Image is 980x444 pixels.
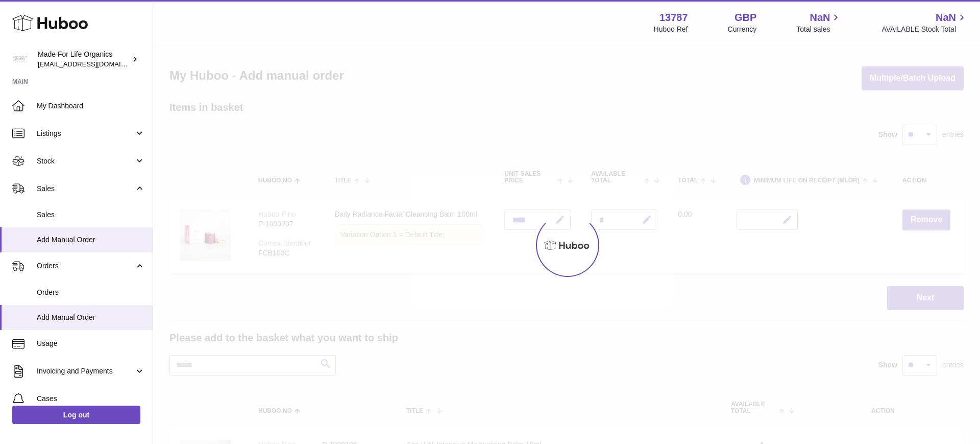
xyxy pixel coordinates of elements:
[12,406,140,424] a: Log out
[37,339,145,348] span: Usage
[37,366,134,376] span: Invoicing and Payments
[38,60,150,68] span: [EMAIL_ADDRESS][DOMAIN_NAME]
[37,288,145,297] span: Orders
[810,11,830,25] span: NaN
[796,25,842,34] span: Total sales
[654,25,688,34] div: Huboo Ref
[37,210,145,220] span: Sales
[37,313,145,322] span: Add Manual Order
[37,394,145,404] span: Cases
[659,11,688,25] strong: 13787
[37,156,134,166] span: Stock
[37,184,134,194] span: Sales
[936,11,956,25] span: NaN
[37,129,134,138] span: Listings
[12,52,28,67] img: internalAdmin-13787@internal.huboo.com
[728,25,757,34] div: Currency
[37,261,134,271] span: Orders
[881,11,968,34] a: NaN AVAILABLE Stock Total
[796,11,842,34] a: NaN Total sales
[37,235,145,245] span: Add Manual Order
[881,25,968,34] span: AVAILABLE Stock Total
[734,11,756,25] strong: GBP
[37,101,145,111] span: My Dashboard
[38,50,130,69] div: Made For Life Organics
